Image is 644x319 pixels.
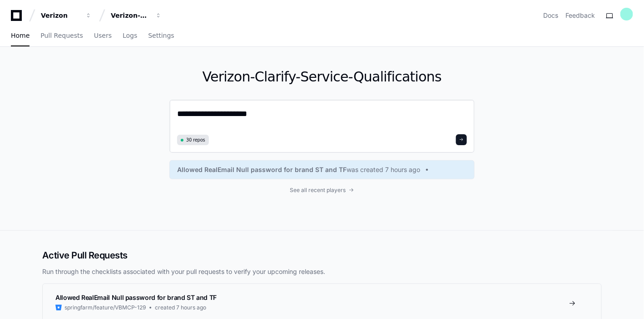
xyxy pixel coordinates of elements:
span: was created 7 hours ago [347,165,420,174]
a: See all recent players [169,187,475,194]
a: Pull Requests [40,25,83,46]
span: See all recent players [290,187,346,194]
span: Home [11,33,30,38]
a: Home [11,25,30,46]
span: Pull Requests [40,33,83,38]
span: Users [94,33,112,38]
p: Run through the checklists associated with your pull requests to verify your upcoming releases. [42,267,602,276]
button: Feedback [565,11,595,20]
h2: Active Pull Requests [42,249,602,262]
span: created 7 hours ago [155,304,206,311]
span: Allowed RealEmail Null password for brand ST and TF [55,294,217,301]
a: Allowed RealEmail Null password for brand ST and TFwas created 7 hours ago [177,165,467,174]
span: Logs [123,33,137,38]
button: Verizon-Clarify-Service-Qualifications [107,7,165,24]
span: Allowed RealEmail Null password for brand ST and TF [177,165,347,174]
a: Settings [148,25,174,46]
span: Settings [148,33,174,38]
button: Verizon [37,7,95,24]
div: Verizon [41,11,80,20]
a: Docs [543,11,558,20]
a: Logs [123,25,137,46]
div: Verizon-Clarify-Service-Qualifications [111,11,150,20]
span: springfarm/feature/VBMCP-129 [64,304,146,311]
span: 30 repos [186,137,205,143]
h1: Verizon-Clarify-Service-Qualifications [169,69,475,85]
a: Users [94,25,112,46]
